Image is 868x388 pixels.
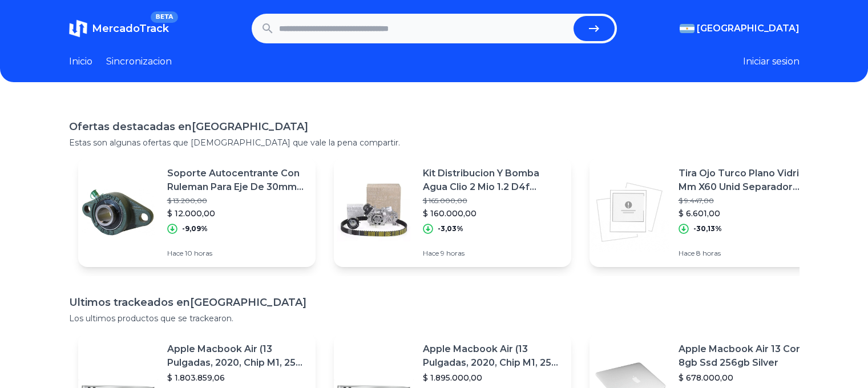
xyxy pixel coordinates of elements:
p: Hace 8 horas [679,249,818,258]
p: Apple Macbook Air (13 Pulgadas, 2020, Chip M1, 256 Gb De Ssd, 8 Gb De Ram) - Plata [167,342,306,370]
p: -9,09% [182,224,208,233]
a: MercadoTrackBETA [69,19,169,38]
p: -3,03% [438,224,463,233]
h1: Ultimos trackeados en [GEOGRAPHIC_DATA] [69,294,800,310]
p: $ 1.803.859,06 [167,372,306,383]
span: [GEOGRAPHIC_DATA] [697,22,800,35]
p: $ 6.601,00 [679,208,818,219]
p: Apple Macbook Air 13 Core I5 8gb Ssd 256gb Silver [679,342,818,370]
img: MercadoTrack [69,19,87,38]
a: Featured imageKit Distribucion Y Bomba Agua Clio 2 Mio 1.2 D4f Original$ 165.000,00$ 160.000,00-3... [334,157,571,267]
p: Soporte Autocentrante Con Ruleman Para Eje De 30mm Ucfl 206 [167,167,306,194]
img: Featured image [78,172,158,252]
button: Iniciar sesion [743,55,800,68]
p: $ 9.447,00 [679,196,818,205]
img: Featured image [590,172,669,252]
span: BETA [151,11,177,23]
p: $ 160.000,00 [423,208,562,219]
p: Hace 10 horas [167,249,306,258]
a: Sincronizacion [106,55,172,68]
p: $ 165.000,00 [423,196,562,205]
p: Hace 9 horas [423,249,562,258]
p: Estas son algunas ofertas que [DEMOGRAPHIC_DATA] que vale la pena compartir. [69,137,800,148]
a: Inicio [69,55,92,68]
p: $ 13.200,00 [167,196,306,205]
img: Featured image [334,172,414,252]
p: $ 678.000,00 [679,372,818,383]
a: Featured imageTira Ojo Turco Plano Vidrio 6 Mm X60 Unid Separador Pasante$ 9.447,00$ 6.601,00-30,... [590,157,827,267]
h1: Ofertas destacadas en [GEOGRAPHIC_DATA] [69,119,800,135]
p: Kit Distribucion Y Bomba Agua Clio 2 Mio 1.2 D4f Original [423,167,562,194]
p: Los ultimos productos que se trackearon. [69,313,800,324]
p: $ 12.000,00 [167,208,306,219]
button: [GEOGRAPHIC_DATA] [680,22,800,35]
p: Tira Ojo Turco Plano Vidrio 6 Mm X60 Unid Separador Pasante [679,167,818,194]
a: Featured imageSoporte Autocentrante Con Ruleman Para Eje De 30mm Ucfl 206$ 13.200,00$ 12.000,00-9... [78,157,316,267]
p: Apple Macbook Air (13 Pulgadas, 2020, Chip M1, 256 Gb De Ssd, 8 Gb De Ram) - Plata [423,342,562,370]
p: $ 1.895.000,00 [423,372,562,383]
p: -30,13% [693,224,722,233]
img: Argentina [680,24,695,33]
span: MercadoTrack [92,22,169,35]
